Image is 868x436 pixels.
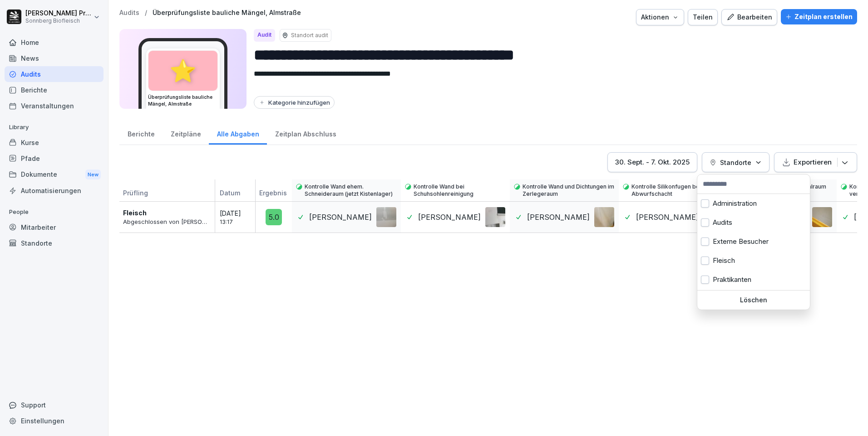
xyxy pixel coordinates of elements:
[697,270,810,289] div: Praktikanten
[794,157,832,167] p: Exportieren
[693,12,713,22] div: Teilen
[615,157,690,167] div: 30. Sept. - 7. Okt. 2025
[785,12,853,22] div: Zeitplan erstellen
[697,289,810,308] div: Wurst
[697,194,810,213] div: Administration
[720,158,751,167] p: Standorte
[697,232,810,251] div: Externe Besucher
[701,296,806,304] p: Löschen
[697,251,810,270] div: Fleisch
[697,213,810,232] div: Audits
[726,12,772,22] div: Bearbeiten
[641,12,679,22] div: Aktionen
